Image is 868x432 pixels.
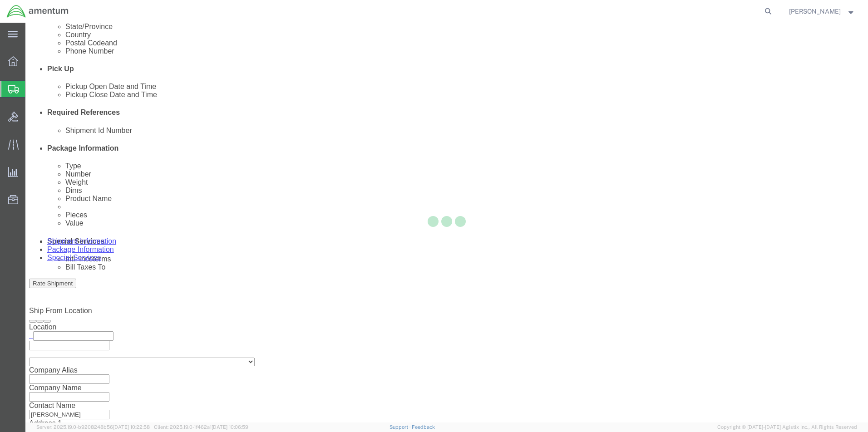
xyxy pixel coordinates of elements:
img: logo [6,5,69,18]
span: Ronald Pineda [789,6,841,16]
a: Feedback [412,424,435,430]
button: [PERSON_NAME] [789,6,856,17]
span: [DATE] 10:22:58 [113,424,150,430]
span: [DATE] 10:06:59 [212,424,248,430]
span: Client: 2025.19.0-1f462a1 [154,424,248,430]
span: Copyright © [DATE]-[DATE] Agistix Inc., All Rights Reserved [717,423,857,431]
a: Support [390,424,412,430]
span: Server: 2025.19.0-b9208248b56 [36,424,150,430]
